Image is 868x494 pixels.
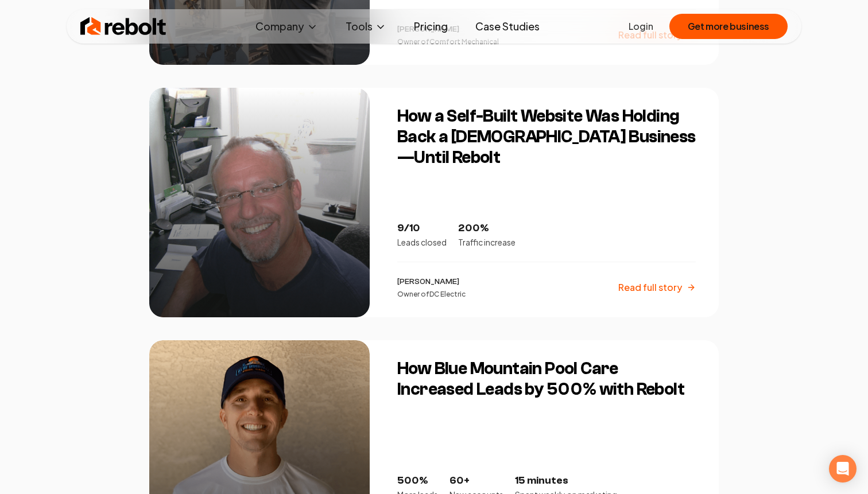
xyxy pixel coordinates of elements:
[669,14,788,39] button: Get more business
[405,15,457,38] a: Pricing
[397,359,696,400] h3: How Blue Mountain Pool Care Increased Leads by 500% with Rebolt
[449,473,503,489] p: 60+
[246,15,327,38] button: Company
[149,88,719,317] a: How a Self-Built Website Was Holding Back a 22-Year-Old Business—Until Rebolt How a Self-Built We...
[466,15,549,38] a: Case Studies
[629,20,653,33] a: Login
[336,15,396,38] button: Tools
[397,276,466,287] p: [PERSON_NAME]
[397,220,447,236] p: 9/10
[397,106,696,168] h3: How a Self-Built Website Was Holding Back a [DEMOGRAPHIC_DATA] Business—Until Rebolt
[397,290,466,299] p: Owner of DC Electric
[397,236,447,248] p: Leads closed
[829,455,857,483] div: Open Intercom Messenger
[515,473,617,489] p: 15 minutes
[458,236,516,248] p: Traffic increase
[458,220,516,236] p: 200%
[397,473,438,489] p: 500%
[80,15,166,38] img: Rebolt Logo
[618,281,682,294] p: Read full story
